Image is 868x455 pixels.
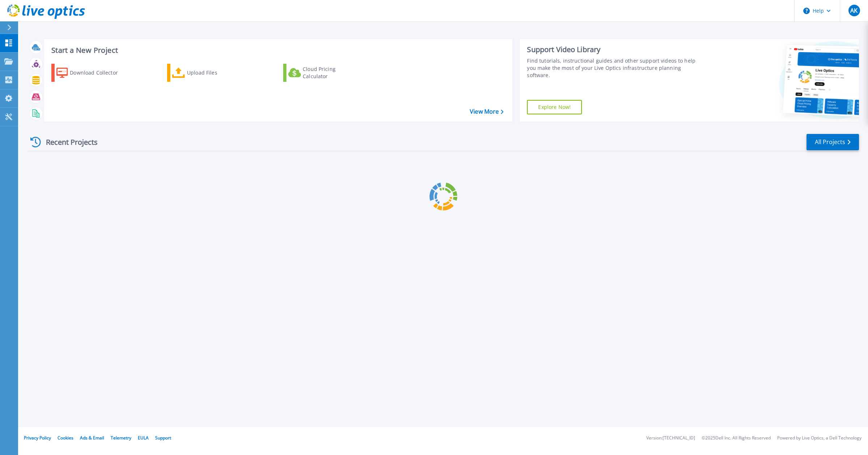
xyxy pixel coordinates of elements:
div: Upload Files [187,66,245,80]
li: © 2025 Dell Inc. All Rights Reserved [702,436,771,441]
a: Privacy Policy [24,435,51,441]
a: Download Collector [51,64,132,82]
a: EULA [138,435,149,441]
div: Support Video Library [527,45,702,54]
div: Cloud Pricing Calculator [303,66,361,80]
div: Find tutorials, instructional guides and other support videos to help you make the most of your L... [527,57,702,79]
a: Telemetry [111,435,131,441]
a: Explore Now! [527,100,582,114]
span: AK [850,8,858,13]
li: Version: [TECHNICAL_ID] [646,436,695,441]
li: Powered by Live Optics, a Dell Technology [777,436,861,441]
a: Ads & Email [80,435,104,441]
div: Download Collector [70,66,128,80]
a: All Projects [807,134,859,150]
a: Cloud Pricing Calculator [283,64,364,82]
h3: Start a New Project [51,46,503,54]
a: View More [470,108,503,115]
div: Recent Projects [28,133,107,151]
a: Upload Files [167,64,248,82]
a: Support [155,435,171,441]
a: Cookies [58,435,73,441]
